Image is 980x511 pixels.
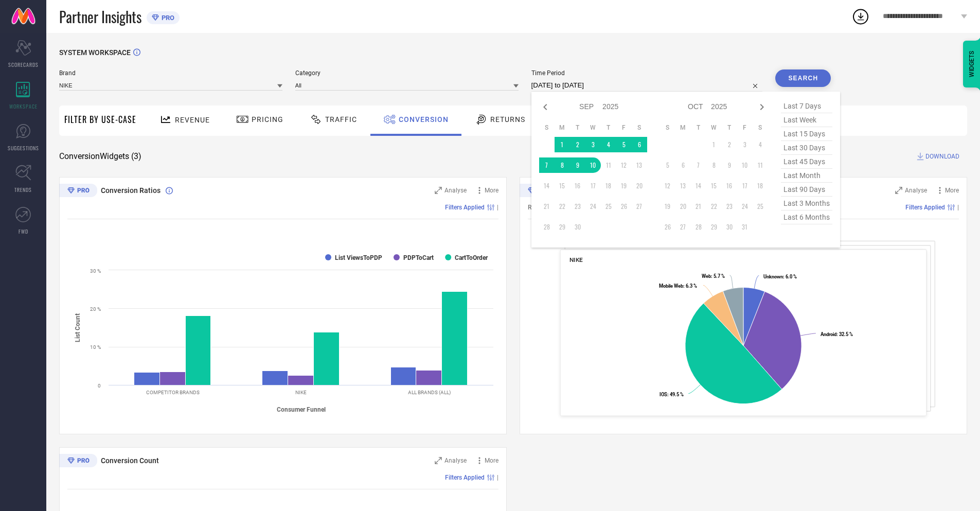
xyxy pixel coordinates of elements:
[675,124,691,132] th: Monday
[539,124,555,132] th: Sunday
[445,204,485,211] span: Filters Applied
[675,199,691,214] td: Mon Oct 20 2025
[59,184,97,199] div: Premium
[101,456,159,465] span: Conversion Count
[722,124,737,132] th: Thursday
[531,69,763,77] span: Time Period
[90,306,101,312] text: 20 %
[8,61,39,68] span: SCORECARDS
[781,113,832,127] span: last week
[539,178,555,193] td: Sun Sep 14 2025
[706,137,722,152] td: Wed Oct 01 2025
[528,204,578,211] span: Revenue (% share)
[90,268,101,274] text: 30 %
[763,274,797,279] text: : 6.0 %
[675,157,691,173] td: Mon Oct 06 2025
[570,219,585,235] td: Tue Sep 30 2025
[675,219,691,235] td: Mon Oct 27 2025
[497,474,498,481] span: |
[435,457,442,464] svg: Zoom
[485,457,498,464] span: More
[570,199,585,214] td: Tue Sep 23 2025
[945,187,959,194] span: More
[585,199,601,214] td: Wed Sep 24 2025
[781,127,832,141] span: last 15 days
[252,115,283,124] span: Pricing
[737,137,753,152] td: Fri Oct 03 2025
[702,273,725,279] text: : 5.7 %
[295,390,307,395] text: NIKE
[660,178,675,193] td: Sun Oct 12 2025
[585,137,601,152] td: Wed Sep 03 2025
[570,124,585,132] th: Tuesday
[585,124,601,132] th: Wednesday
[753,178,768,193] td: Sat Oct 18 2025
[616,178,632,193] td: Fri Sep 19 2025
[569,256,583,263] span: NIKE
[616,137,632,152] td: Fri Sep 05 2025
[722,178,737,193] td: Thu Oct 16 2025
[660,392,684,397] text: : 49.5 %
[9,102,38,110] span: WORKSPACE
[706,199,722,214] td: Wed Oct 22 2025
[675,178,691,193] td: Mon Oct 13 2025
[539,157,555,173] td: Sun Sep 07 2025
[753,157,768,173] td: Sat Oct 11 2025
[691,219,706,235] td: Tue Oct 28 2025
[781,141,832,155] span: last 30 days
[444,187,467,194] span: Analyse
[601,137,616,152] td: Thu Sep 04 2025
[905,204,945,211] span: Filters Applied
[175,116,210,124] span: Revenue
[781,183,832,197] span: last 90 days
[555,124,570,132] th: Monday
[691,157,706,173] td: Tue Oct 07 2025
[722,199,737,214] td: Thu Oct 23 2025
[660,124,675,132] th: Sunday
[555,219,570,235] td: Mon Sep 29 2025
[781,169,832,183] span: last month
[737,124,753,132] th: Friday
[722,157,737,173] td: Thu Oct 09 2025
[555,157,570,173] td: Mon Sep 08 2025
[659,283,697,289] text: : 6.3 %
[59,69,282,77] span: Brand
[821,331,853,337] text: : 32.5 %
[632,178,647,193] td: Sat Sep 20 2025
[781,210,832,224] span: last 6 months
[59,48,131,57] span: SYSTEM WORKSPACE
[64,113,136,126] span: Filter By Use-Case
[895,187,902,194] svg: Zoom
[691,124,706,132] th: Tuesday
[756,101,768,113] div: Next month
[98,383,101,389] text: 0
[601,178,616,193] td: Thu Sep 18 2025
[632,124,647,132] th: Saturday
[781,197,832,210] span: last 3 months
[14,186,32,193] span: TRENDS
[59,151,141,162] span: Conversion Widgets ( 3 )
[691,178,706,193] td: Tue Oct 14 2025
[753,124,768,132] th: Saturday
[90,344,101,350] text: 10 %
[403,254,434,261] text: PDPToCart
[691,199,706,214] td: Tue Oct 21 2025
[660,199,675,214] td: Sun Oct 19 2025
[485,187,498,194] span: More
[632,157,647,173] td: Sat Sep 13 2025
[539,101,551,113] div: Previous month
[851,7,870,26] div: Open download list
[753,137,768,152] td: Sat Oct 04 2025
[737,178,753,193] td: Fri Oct 17 2025
[722,219,737,235] td: Thu Oct 30 2025
[59,6,141,27] span: Partner Insights
[601,124,616,132] th: Thursday
[632,137,647,152] td: Sat Sep 06 2025
[905,187,927,194] span: Analyse
[539,219,555,235] td: Sun Sep 28 2025
[737,199,753,214] td: Fri Oct 24 2025
[737,157,753,173] td: Fri Oct 10 2025
[159,14,174,22] span: PRO
[325,115,357,124] span: Traffic
[570,137,585,152] td: Tue Sep 02 2025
